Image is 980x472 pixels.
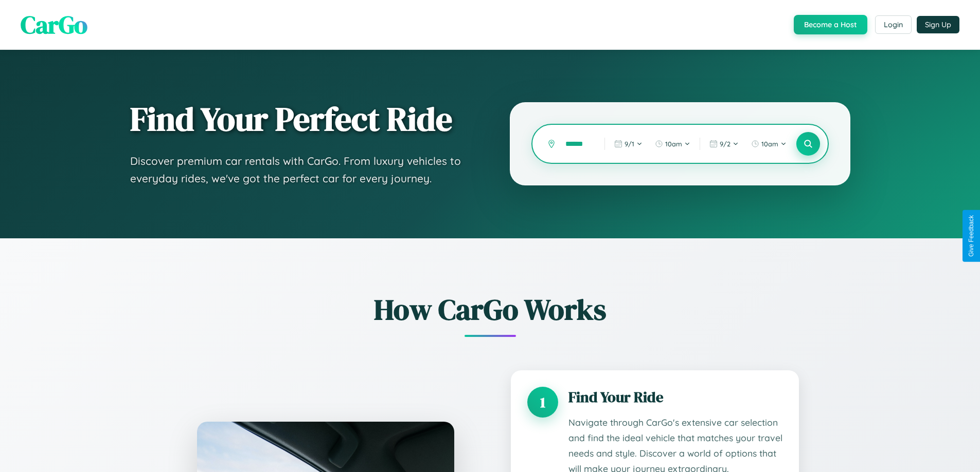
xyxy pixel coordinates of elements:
div: Give Feedback [968,215,975,257]
span: 9 / 1 [625,140,634,148]
button: Login [875,15,912,34]
button: 9/1 [609,136,648,152]
div: 1 [527,387,558,418]
span: 9 / 2 [720,140,730,148]
button: Become a Host [794,15,867,34]
p: Discover premium car rentals with CarGo. From luxury vehicles to everyday rides, we've got the pe... [130,153,469,187]
span: CarGo [21,8,87,42]
h2: How CarGo Works [182,290,799,329]
button: 9/2 [704,136,744,152]
button: 10am [650,136,696,152]
h3: Find Your Ride [568,387,782,407]
button: 10am [746,136,792,152]
button: Sign Up [917,16,959,33]
span: 10am [665,140,682,148]
span: 10am [761,140,778,148]
h1: Find Your Perfect Ride [130,101,469,137]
